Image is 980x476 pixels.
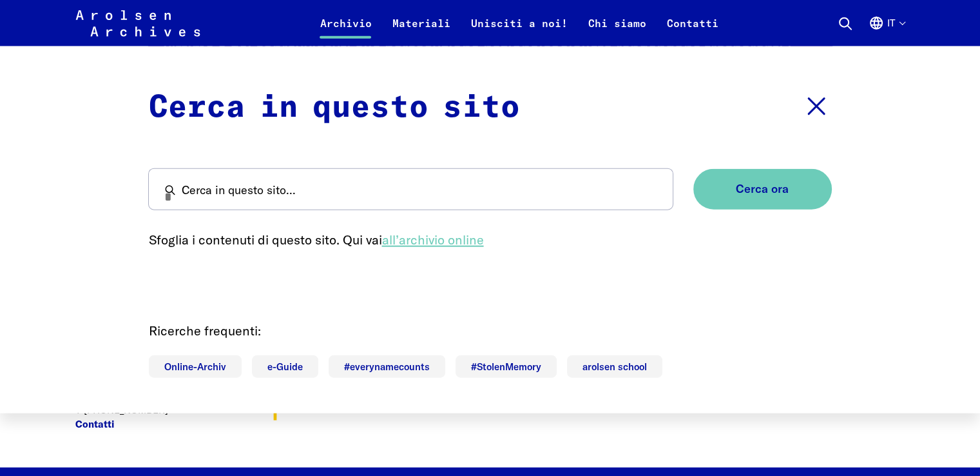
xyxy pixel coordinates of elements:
nav: Primaria [309,8,728,39]
a: #everynamecounts [329,355,445,378]
p: Sfoglia i contenuti di questo sito. Qui vai [149,230,832,250]
a: all’archivio online [382,232,484,248]
p: Ricerche frequenti: [149,321,832,341]
a: Archivio [309,15,381,46]
p: T [PHONE_NUMBER] [75,403,227,432]
a: Contatti [656,15,728,46]
button: Italiano, selezione lingua [869,15,905,46]
a: Chi siamo [577,15,656,46]
a: #StolenMemory [456,355,557,378]
span: Cerca ora [736,183,789,196]
a: Contatti [75,417,114,432]
a: Online-Archiv [149,355,242,378]
a: Unisciti a noi! [460,15,577,46]
a: e-Guide [252,355,318,378]
button: Cerca ora [693,169,832,210]
p: Cerca in questo sito [149,84,520,131]
a: arolsen school [567,355,662,378]
a: Materiali [381,15,460,46]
